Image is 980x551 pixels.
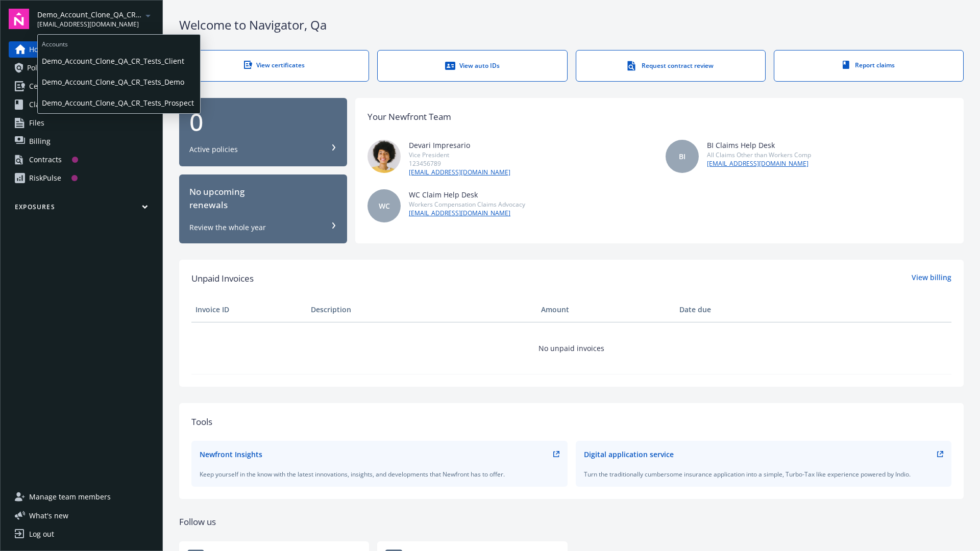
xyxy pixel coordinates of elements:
[795,61,943,69] div: Report claims
[189,144,238,155] div: Active policies
[597,61,745,71] div: Request contract review
[9,41,154,58] a: Home
[38,35,200,51] span: Accounts
[379,201,390,211] span: WC
[27,60,53,76] span: Policies
[189,110,337,134] div: 0
[707,159,811,168] a: [EMAIL_ADDRESS][DOMAIN_NAME]
[409,209,525,218] a: [EMAIL_ADDRESS][DOMAIN_NAME]
[191,322,951,374] td: No unpaid invoices
[912,272,951,285] a: View billing
[9,115,154,131] a: Files
[179,515,964,529] div: Follow us
[409,189,525,200] div: WC Claim Help Desk
[9,60,154,76] a: Policies
[576,50,766,82] a: Request contract review
[774,50,964,82] a: Report claims
[29,526,54,542] div: Log out
[377,50,567,82] a: View auto IDs
[537,297,675,322] th: Amount
[675,297,791,322] th: Date due
[29,152,62,168] div: Contracts
[9,203,154,215] button: Exposures
[29,133,51,149] span: Billing
[29,115,44,131] span: Files
[37,20,142,29] span: [EMAIL_ADDRESS][DOMAIN_NAME]
[29,510,68,521] span: What ' s new
[409,200,525,209] div: Workers Compensation Claims Advocacy
[367,140,401,173] img: photo
[9,9,29,29] img: navigator-logo.svg
[191,415,951,429] div: Tools
[409,140,510,151] div: Devari Impresario
[191,272,254,285] span: Unpaid Invoices
[179,98,347,167] button: 0Active policies
[9,133,154,149] a: Billing
[29,78,67,94] span: Certificates
[307,297,537,322] th: Description
[679,151,685,162] span: BI
[37,9,154,29] button: Demo_Account_Clone_QA_CR_Tests_Prospect[EMAIL_ADDRESS][DOMAIN_NAME]arrowDropDown
[9,96,154,113] a: Claims
[584,470,944,479] div: Turn the traditionally cumbersome insurance application into a simple, Turbo-Tax like experience ...
[29,489,111,505] span: Manage team members
[9,152,154,168] a: Contracts
[398,61,546,71] div: View auto IDs
[409,159,510,168] div: 123456789
[42,71,196,92] span: Demo_Account_Clone_QA_CR_Tests_Demo
[707,140,811,151] div: BI Claims Help Desk
[9,170,154,186] a: RiskPulse
[179,174,347,243] button: No upcomingrenewalsReview the whole year
[189,185,337,212] div: No upcoming renewals
[367,110,451,123] div: Your Newfront Team
[200,449,262,460] div: Newfront Insights
[189,222,266,233] div: Review the whole year
[707,151,811,159] div: All Claims Other than Workers Comp
[584,449,674,460] div: Digital application service
[200,61,348,69] div: View certificates
[42,92,196,113] span: Demo_Account_Clone_QA_CR_Tests_Prospect
[42,51,196,71] span: Demo_Account_Clone_QA_CR_Tests_Client
[179,16,964,34] div: Welcome to Navigator , Qa
[409,151,510,159] div: Vice President
[29,96,52,113] span: Claims
[409,168,510,177] a: [EMAIL_ADDRESS][DOMAIN_NAME]
[29,41,49,58] span: Home
[179,50,369,82] a: View certificates
[9,510,85,521] button: What's new
[142,9,154,21] a: arrowDropDown
[9,78,154,94] a: Certificates
[9,489,154,505] a: Manage team members
[200,470,559,479] div: Keep yourself in the know with the latest innovations, insights, and developments that Newfront h...
[191,297,307,322] th: Invoice ID
[29,170,61,186] div: RiskPulse
[37,9,142,20] span: Demo_Account_Clone_QA_CR_Tests_Prospect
